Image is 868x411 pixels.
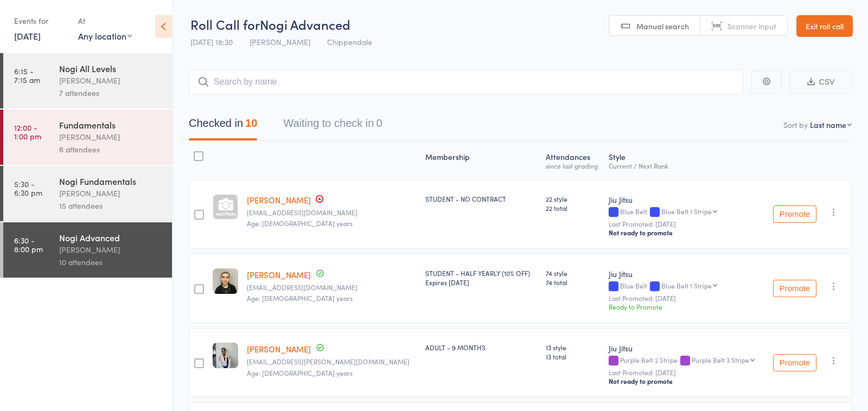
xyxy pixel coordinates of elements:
div: Not ready to promote [609,377,761,386]
div: [PERSON_NAME] [59,131,163,143]
div: Atten­dances [541,146,604,175]
div: 6 attendees [59,143,163,156]
small: Last Promoted: [DATE] [609,294,761,302]
time: 12:00 - 1:00 pm [14,123,41,140]
div: Not ready to promote [609,228,761,237]
span: Nogi Advanced [260,15,350,33]
span: Age: [DEMOGRAPHIC_DATA] years [247,293,353,303]
div: Blue Belt 1 Stripe [661,282,712,289]
div: Blue Belt 1 Stripe [661,208,712,215]
span: 22 total [546,203,600,213]
small: Andrewchenshopping@gmail.com [247,209,416,216]
div: [PERSON_NAME] [59,74,163,87]
span: Chippendale [327,36,372,47]
span: Roll Call for [190,15,260,33]
button: CSV [790,70,852,94]
a: 6:15 -7:15 amNogi All Levels[PERSON_NAME]7 attendees [3,53,172,108]
label: Sort by [783,119,808,130]
a: [PERSON_NAME] [247,269,311,280]
button: Promote [773,206,816,223]
small: Last Promoted: [DATE] [609,220,761,228]
div: [PERSON_NAME] [59,243,163,256]
div: Nogi All Levels [59,62,163,74]
a: [PERSON_NAME] [247,194,311,206]
div: [PERSON_NAME] [59,187,163,200]
div: Purple Belt 3 Stripe [692,356,749,363]
button: Promote [773,280,816,297]
div: Ready to Promote [609,302,761,311]
span: [DATE] 18:30 [190,36,233,47]
div: STUDENT - HALF YEARLY (10% OFF) [425,268,537,287]
div: Jiu Jitsu [609,343,761,354]
div: since last grading [546,162,600,169]
time: 5:30 - 6:30 pm [14,179,42,197]
div: Any location [78,30,132,42]
div: At [78,12,132,30]
div: 0 [376,117,382,129]
small: lucy.a.forbes@gmail.com [247,358,416,365]
div: Fundamentals [59,119,163,131]
a: [PERSON_NAME] [247,343,311,355]
span: 74 style [546,268,600,278]
div: Purple Belt 2 Stripe [609,356,761,365]
div: Membership [421,146,541,175]
div: 15 attendees [59,200,163,212]
span: Age: [DEMOGRAPHIC_DATA] years [247,219,353,228]
button: Promote [773,354,816,371]
div: Jiu Jitsu [609,194,761,205]
input: Search by name [189,69,743,94]
span: Scanner input [727,21,776,31]
div: 10 attendees [59,256,163,268]
div: Expires [DATE] [425,278,537,287]
div: Blue Belt [609,282,761,291]
div: Style [604,146,765,175]
span: Age: [DEMOGRAPHIC_DATA] years [247,368,353,377]
div: ADULT - 9 MONTHS [425,343,537,352]
a: 5:30 -6:30 pmNogi Fundamentals[PERSON_NAME]15 attendees [3,166,172,221]
span: [PERSON_NAME] [250,36,310,47]
span: 13 style [546,343,600,352]
small: Last Promoted: [DATE] [609,369,761,376]
div: Nogi Advanced [59,232,163,243]
time: 6:30 - 8:00 pm [14,236,43,253]
span: Manual search [636,21,689,31]
div: Events for [14,12,67,30]
div: 7 attendees [59,87,163,99]
a: 12:00 -1:00 pmFundamentals[PERSON_NAME]6 attendees [3,110,172,165]
button: Checked in10 [189,112,257,140]
span: 13 total [546,352,600,361]
div: Last name [810,119,846,130]
div: Blue Belt [609,208,761,217]
small: izzyfit04@gmail.com [247,284,416,291]
div: STUDENT - NO CONTRACT [425,194,537,203]
button: Waiting to check in0 [283,112,382,140]
div: Current / Next Rank [609,162,761,169]
div: Nogi Fundamentals [59,175,163,187]
div: Jiu Jitsu [609,268,761,279]
img: image1747168583.png [213,268,238,294]
div: 10 [245,117,257,129]
a: 6:30 -8:00 pmNogi Advanced[PERSON_NAME]10 attendees [3,222,172,278]
span: 74 total [546,278,600,287]
span: 22 style [546,194,600,203]
time: 6:15 - 7:15 am [14,67,40,84]
a: Exit roll call [796,15,853,37]
a: [DATE] [14,30,41,42]
img: image1698611825.png [213,343,238,368]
